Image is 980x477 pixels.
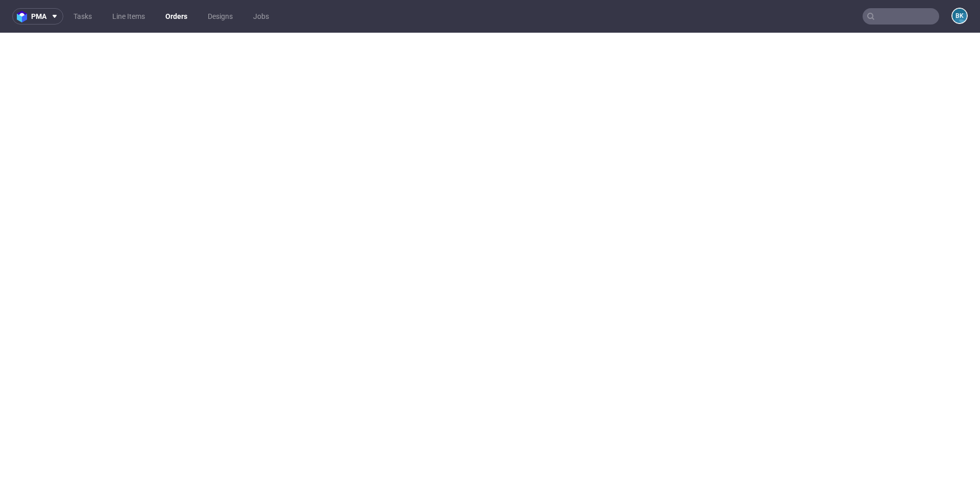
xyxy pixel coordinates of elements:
span: pma [31,13,46,20]
a: Orders [159,8,193,25]
a: Designs [202,8,239,25]
button: pma [12,8,63,25]
a: Jobs [247,8,275,25]
a: Line Items [106,8,151,25]
a: Tasks [67,8,98,25]
img: logo [17,11,31,22]
figcaption: BK [952,9,967,23]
